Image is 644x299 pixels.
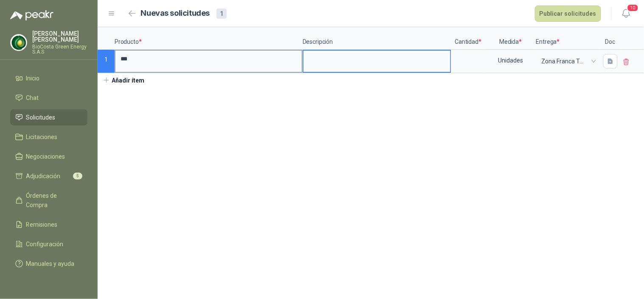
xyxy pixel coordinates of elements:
[26,259,75,268] span: Manuales y ayuda
[10,109,87,125] a: Solicitudes
[26,74,40,83] span: Inicio
[26,152,65,161] span: Negociaciones
[451,27,485,50] p: Cantidad
[26,220,58,229] span: Remisiones
[73,173,82,179] span: 5
[10,129,87,145] a: Licitaciones
[10,216,87,233] a: Remisiones
[600,27,621,50] p: Doc
[26,113,56,122] span: Solicitudes
[10,168,87,184] a: Adjudicación5
[26,239,64,249] span: Configuración
[10,10,53,20] img: Logo peakr
[627,4,639,12] span: 10
[10,236,87,252] a: Configuración
[10,70,87,86] a: Inicio
[10,256,87,272] a: Manuales y ayuda
[115,27,303,50] p: Producto
[32,44,87,54] p: BioCosta Green Energy S.A.S
[486,51,535,70] div: Unidades
[303,27,451,50] p: Descripción
[11,34,27,51] img: Company Logo
[485,27,536,50] p: Medida
[98,73,150,88] button: Añadir ítem
[619,6,634,21] button: 10
[10,90,87,106] a: Chat
[141,7,210,20] h2: Nuevas solicitudes
[26,132,58,142] span: Licitaciones
[26,171,61,181] span: Adjudicación
[32,31,87,43] p: [PERSON_NAME] [PERSON_NAME]
[10,188,87,213] a: Órdenes de Compra
[536,27,600,50] p: Entrega
[10,148,87,165] a: Negociaciones
[217,9,227,19] div: 1
[535,6,601,22] button: Publicar solicitudes
[26,93,39,103] span: Chat
[98,50,115,73] p: 1
[542,55,594,68] span: Zona Franca Tayrona
[26,191,79,210] span: Órdenes de Compra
